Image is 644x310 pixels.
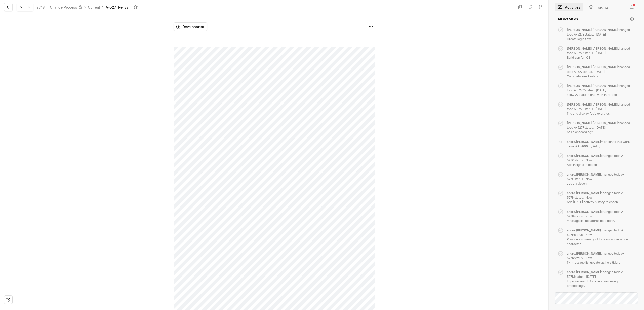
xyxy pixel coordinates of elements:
p: Build app for IOS [567,55,635,60]
span: [DATE] [596,126,606,129]
p: allow Avatars to chat with interface [567,93,635,97]
span: [DATE] [591,144,600,148]
span: / [39,5,41,9]
span: andre.[PERSON_NAME] [567,154,601,158]
p: Add insights to coach [567,163,635,167]
span: [DATE] [596,32,606,36]
span: Now [586,177,592,181]
p: avsluta dagen [567,181,635,186]
div: changed todo A-527B status. [567,28,635,42]
div: changed todo A-527E status. [567,102,635,117]
span: [DATE] [596,88,606,92]
div: › [102,5,104,10]
div: Reliva [118,5,129,10]
div: changed todo A-527P status. [567,228,635,247]
div: changed todo A-527R status. [567,251,635,266]
span: [PERSON_NAME].[PERSON_NAME] [567,121,618,125]
div: changed todo A-527F status. [567,121,635,135]
p: Calls between Avatars [567,74,635,79]
span: [DATE] [596,51,606,55]
p: Create login flow [567,37,635,41]
a: Change Process [49,4,83,11]
span: Now [586,158,592,162]
span: All activities [558,16,578,22]
div: A-527 [106,5,116,10]
div: changed todo A-527R status. [567,210,635,224]
div: changed todo A-527O status. [567,154,635,168]
div: › [84,5,86,10]
p: Improve search for exercises. using embeddings. [567,279,635,288]
div: changed todo A-527M status. [567,270,635,289]
span: andre.[PERSON_NAME] [567,228,601,232]
p: fix: message list updateras hela tiden. [567,260,635,265]
div: changed todo A-527A status. [567,46,635,61]
p: Provide a summary of todays conversation to character [567,237,635,246]
p: Add [DATE] activity history to coach [567,200,635,204]
span: [DATE] [595,70,605,74]
div: Change Process [50,5,77,10]
button: Development [174,22,207,31]
a: andre.[PERSON_NAME]mentioned this work iteminPAI-960.[DATE] [549,138,644,152]
div: changed todo A-527I status. [567,65,635,80]
span: andre.[PERSON_NAME] [567,270,601,274]
div: mentioned this work item in . [567,140,635,150]
span: andre.[PERSON_NAME] [567,252,601,255]
span: [PERSON_NAME].[PERSON_NAME] [567,28,618,32]
span: [PERSON_NAME].[PERSON_NAME] [567,102,618,106]
div: 2 18 [36,5,45,10]
div: changed todo A-527C status. [567,84,635,98]
a: Current [87,4,101,11]
div: changed todo A-527N status. [567,191,635,205]
div: changed todo A-527U status. [567,172,635,187]
span: Now [585,233,592,237]
button: Activities [555,3,583,11]
span: andre.[PERSON_NAME] [567,191,601,195]
span: andre.[PERSON_NAME] [567,173,601,176]
span: [PERSON_NAME].[PERSON_NAME] [567,65,618,69]
span: [DATE] [596,107,606,111]
span: [PERSON_NAME].[PERSON_NAME] [567,84,618,88]
span: andre.[PERSON_NAME] [567,140,601,144]
a: PAI-960 [576,144,588,148]
span: [DATE] [586,275,596,279]
button: Insights [585,3,612,11]
button: All activities [555,15,588,23]
p: find and display fysio exercies [567,111,635,116]
p: basic onboarding? [567,130,635,134]
span: andre.[PERSON_NAME] [567,210,601,214]
span: Now [586,196,592,199]
span: [PERSON_NAME].[PERSON_NAME] [567,47,618,50]
span: Now [585,256,592,260]
span: Now [585,214,592,218]
p: message list updateras hela tiden. [567,219,635,223]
